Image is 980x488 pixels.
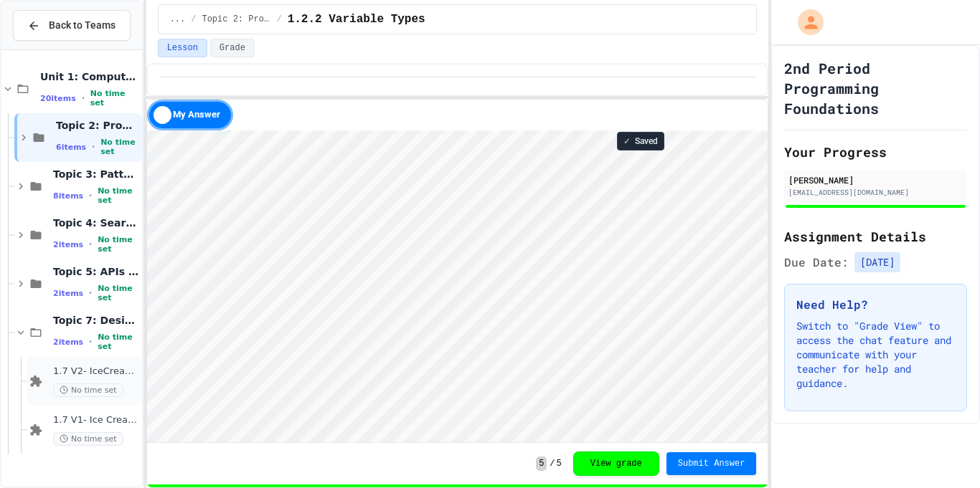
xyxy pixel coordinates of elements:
span: / [550,458,555,469]
span: No time set [98,284,138,302]
h2: Your Progress [784,142,967,162]
span: Saved [635,135,658,147]
span: 6 items [56,143,86,152]
span: [DATE] [854,252,900,272]
span: Topic 4: Search/Sort Algorithims & Algorithimic Efficency [53,216,139,229]
span: 2 items [53,289,83,298]
button: Back to Teams [13,10,131,41]
span: No time set [98,235,138,254]
span: Topic 3: Pattern Recognition and Abstraction [53,168,139,181]
span: Topic 5: APIs & Libraries [53,265,139,278]
span: Due Date: [784,254,849,271]
button: Grade [210,39,255,57]
span: / [276,14,281,25]
span: No time set [98,332,138,351]
button: View grade [573,451,659,476]
span: Back to Teams [49,18,116,33]
span: 5 [557,458,562,469]
span: 1.2.2 Variable Types [288,11,425,28]
span: 1.7 V1- Ice Cream Machine [53,414,139,426]
button: Lesson [158,39,207,57]
span: • [92,141,95,153]
div: [EMAIL_ADDRESS][DOMAIN_NAME] [788,187,963,198]
span: No time set [98,186,138,205]
span: 2 items [53,338,83,347]
span: No time set [90,89,139,107]
h2: Assignment Details [784,226,967,247]
span: No time set [53,383,123,397]
div: My Account [783,6,827,39]
span: No time set [53,432,123,446]
span: ✓ [623,135,631,147]
span: Topic 2: Problem Decomposition and Logic Structures [56,119,139,132]
span: No time set [100,138,138,156]
button: Submit Answer [666,452,757,475]
span: 1.7 V2- IceCream Machine Project [53,365,139,378]
span: • [89,287,92,299]
span: Unit 1: Computational Thinking and Problem Solving [40,70,139,83]
span: 2 items [53,240,83,249]
span: • [89,336,92,348]
span: • [89,239,92,250]
span: Topic 7: Designing & Simulating Solutions [53,314,139,327]
span: 5 [536,456,547,471]
span: • [82,92,85,104]
span: 20 items [40,94,76,103]
h1: 2nd Period Programming Foundations [784,58,967,118]
span: 8 items [53,191,83,201]
h3: Need Help? [796,296,955,313]
span: Submit Answer [678,458,745,469]
span: / [191,14,196,25]
p: Switch to "Grade View" to access the chat feature and communicate with your teacher for help and ... [796,319,955,391]
span: Topic 2: Problem Decomposition and Logic Structures [202,14,270,25]
div: [PERSON_NAME] [788,173,963,186]
iframe: Snap! Programming Environment [147,130,768,442]
span: • [89,190,92,201]
span: ... [170,14,186,25]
